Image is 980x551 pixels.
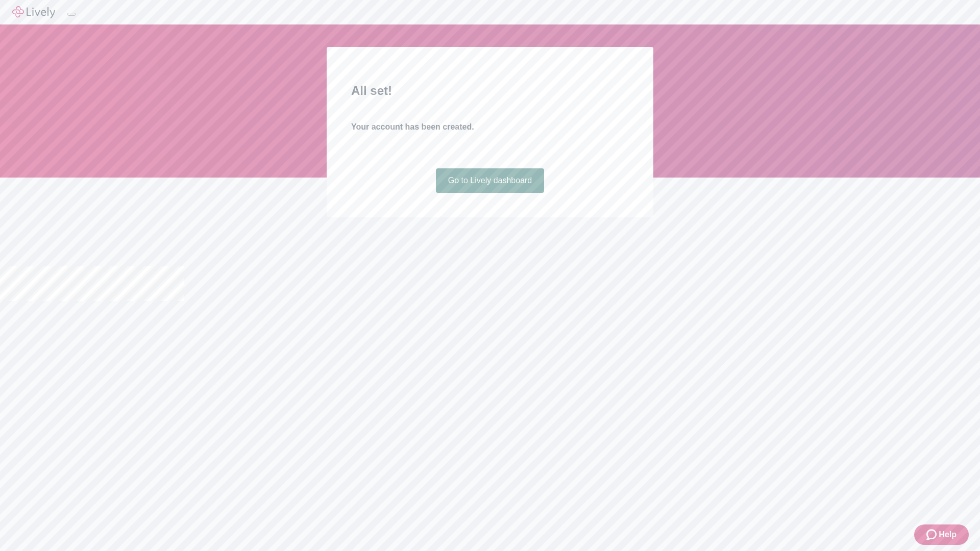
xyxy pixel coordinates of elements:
[351,121,629,133] h4: Your account has been created.
[351,82,629,100] h2: All set!
[939,529,957,541] span: Help
[12,6,55,18] img: Lively
[926,529,939,541] svg: Zendesk support icon
[914,524,969,545] button: Zendesk support iconHelp
[67,13,76,16] button: Log out
[436,168,545,193] a: Go to Lively dashboard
